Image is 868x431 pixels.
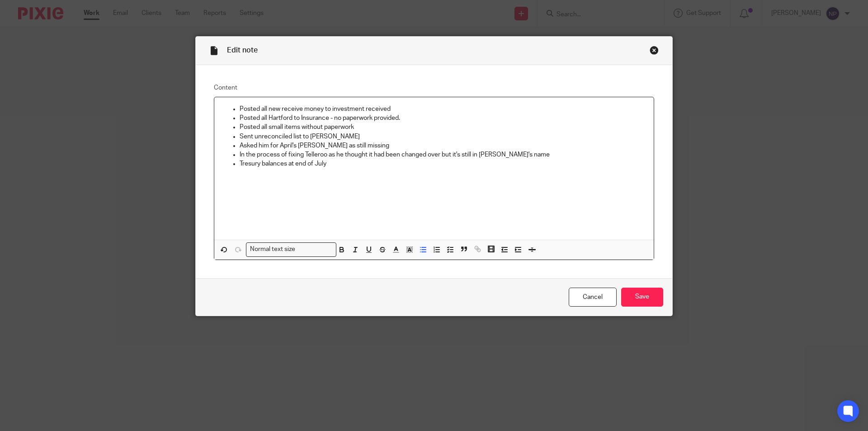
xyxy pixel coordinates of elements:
p: Posted all Hartford to Insurance - no paperwork provided. [240,114,646,123]
p: Asked him for April's [PERSON_NAME] as still missing [240,141,646,150]
span: Edit note [227,47,258,54]
p: Tresury balances at end of July [240,159,646,168]
span: Normal text size [248,245,297,254]
p: Posted all new receive money to investment received [240,104,646,114]
p: Posted all small items without paperwork [240,123,646,132]
a: Cancel [569,288,617,307]
label: Content [214,83,654,92]
div: Search for option [246,242,336,256]
input: Save [621,288,663,307]
input: Search for option [298,245,331,254]
p: In the process of fixing Telleroo as he thought it had been changed over but it's still in [PERSO... [240,150,646,159]
p: Sent unreconciled list to [PERSON_NAME] [240,132,646,141]
div: Close this dialog window [650,46,659,55]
